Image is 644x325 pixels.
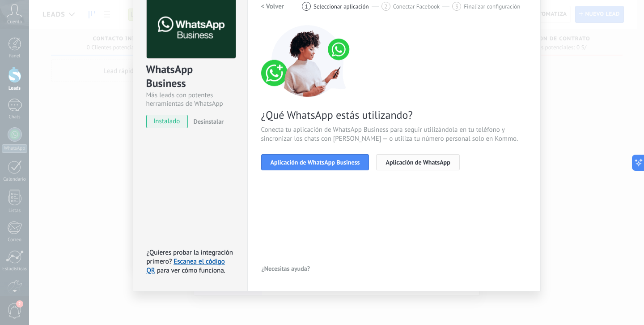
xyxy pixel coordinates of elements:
button: Aplicación de WhatsApp Business [261,154,369,170]
span: 1 [305,3,308,10]
span: Finalizar configuración [464,3,520,10]
span: ¿Necesitas ayuda? [262,265,310,272]
span: Conecta tu aplicación de WhatsApp Business para seguir utilizándola en tu teléfono y sincronizar ... [261,126,527,143]
button: ¿Necesitas ayuda? [261,262,311,275]
span: 3 [455,3,458,10]
span: instalado [147,115,187,128]
span: para ver cómo funciona. [157,266,225,275]
button: Aplicación de WhatsApp [376,154,459,170]
span: Desinstalar [194,117,224,126]
button: Desinstalar [190,115,224,128]
span: Aplicación de WhatsApp [386,159,450,165]
div: WhatsApp Business [146,62,234,91]
span: Aplicación de WhatsApp Business [271,159,360,165]
span: 2 [384,3,387,10]
img: connect number [261,25,355,97]
span: Conectar Facebook [393,3,440,10]
a: Escanea el código QR [147,257,225,275]
span: ¿Qué WhatsApp estás utilizando? [261,108,527,122]
div: Más leads con potentes herramientas de WhatsApp [146,91,234,108]
span: ¿Quieres probar la integración primero? [147,248,233,266]
h2: < Volver [261,2,284,11]
span: Seleccionar aplicación [314,3,369,10]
